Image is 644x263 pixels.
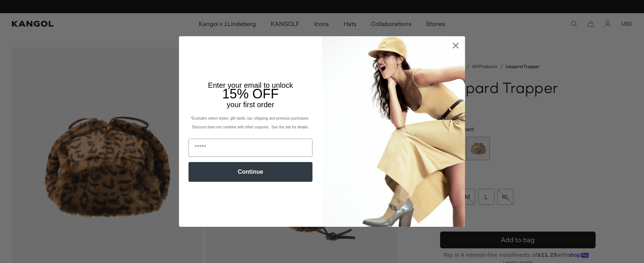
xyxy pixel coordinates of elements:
[227,101,274,109] span: your first order
[222,86,279,101] span: 15% OFF
[189,139,312,157] input: Email
[189,162,312,182] button: Continue
[449,39,462,52] button: Close dialog
[191,116,310,129] span: *Excludes select styles, gift cards, tax, shipping and previous purchases. Discount does not comb...
[208,81,293,89] span: Enter your email to unlock
[322,36,465,226] img: 93be19ad-e773-4382-80b9-c9d740c9197f.jpeg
